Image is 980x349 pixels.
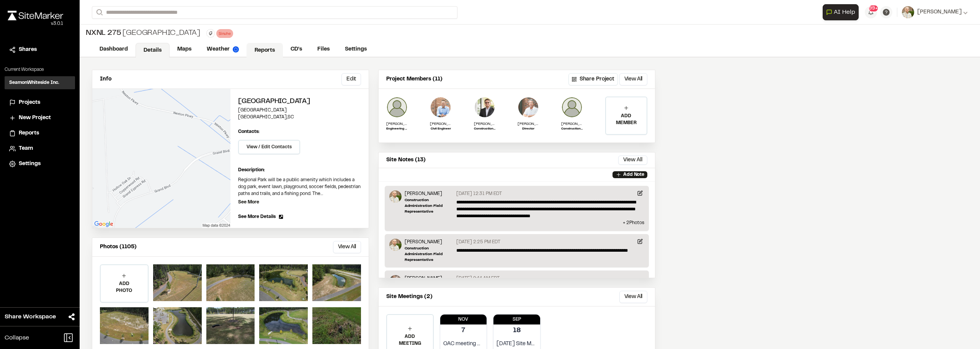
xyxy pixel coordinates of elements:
p: See More [238,199,259,206]
img: Sinuhe Perez [389,190,402,203]
span: Collapse [5,333,29,342]
button: View All [619,291,647,303]
span: New Project [19,114,51,122]
h3: SeamonWhiteside Inc. [9,79,59,86]
button: Edit Tags [206,29,215,38]
a: Dashboard [92,42,136,57]
a: Files [310,42,337,57]
button: Open AI Assistant [823,4,859,20]
img: precipai.png [233,46,239,52]
p: ADD MEETING [387,333,433,347]
img: Donald Jones [389,275,402,287]
div: Oh geez...please don't... [8,20,63,27]
img: User [902,6,914,18]
p: Civil Engineer [430,127,451,131]
p: [DATE] 9:44 AM EDT [456,275,500,282]
span: [PERSON_NAME] [917,8,962,16]
p: + 2 Photo s [389,220,644,226]
p: ADD MEMBER [606,113,647,126]
p: Project Members (11) [386,75,443,84]
span: Share Workspace [5,312,56,321]
span: 99+ [869,5,878,12]
a: Projects [9,98,70,107]
span: Reports [19,129,39,138]
a: Settings [9,160,70,168]
p: [DATE] 2:25 PM EDT [456,239,500,246]
p: [PERSON_NAME] [386,121,408,127]
p: Info [100,75,111,84]
a: Shares [9,46,70,54]
p: Contacts: [238,128,260,135]
button: 99+ [865,6,877,18]
p: 18 [513,326,521,336]
p: Description: [238,167,361,174]
p: Construction manager [561,127,583,131]
p: [DATE] 12:31 PM EDT [456,190,502,197]
p: Sep [493,316,540,323]
p: Photos (1105) [100,243,137,251]
span: Shares [19,46,37,54]
a: Settings [337,42,374,57]
button: View / Edit Contacts [238,140,300,154]
h2: [GEOGRAPHIC_DATA] [238,97,361,107]
p: [PERSON_NAME] [561,121,583,127]
p: Construction Admin Field Representative II [474,127,495,131]
a: Details [136,43,170,57]
a: Weather [199,42,247,57]
span: NXNL 275 [86,28,121,39]
button: [PERSON_NAME] [902,6,968,18]
img: Sinuhe Perez [389,239,402,251]
span: See More Details [238,213,276,220]
p: Construction Administration Field Representative [405,197,453,215]
p: [PERSON_NAME] [405,239,453,246]
button: View All [619,73,647,85]
a: CD's [283,42,310,57]
img: Jared holland [561,97,583,118]
span: AI Help [834,8,855,17]
p: [PERSON_NAME] [518,121,539,127]
p: [PERSON_NAME] [430,121,451,127]
p: [DATE] Site Meeting Notes [497,340,537,348]
div: Open AI Assistant [823,4,862,20]
a: New Project [9,114,70,122]
img: Robert Gaskins [386,97,408,118]
p: Add Note [623,171,644,178]
button: View All [618,156,647,165]
button: Share Project [568,73,618,85]
p: Engineering Field Coordinator [386,127,408,131]
img: Donald Jones [518,97,539,118]
button: Search [92,6,106,19]
a: Team [9,144,70,153]
p: Nov [440,316,487,323]
p: 7 [461,326,465,336]
img: Landon Messal [430,97,451,118]
p: [GEOGRAPHIC_DATA] , SC [238,114,361,121]
p: [PERSON_NAME] [474,121,495,127]
p: [PERSON_NAME] [405,275,442,282]
p: Director [518,127,539,131]
span: Settings [19,160,41,168]
p: OAC meeting with [PERSON_NAME] [443,340,484,348]
p: [GEOGRAPHIC_DATA] [238,107,361,114]
p: Construction Administration Field Representative [405,246,453,263]
p: Regional Park will be a public amenity which includes a dog park, event lawn, playground, soccer ... [238,177,361,197]
p: [PERSON_NAME] [405,190,453,197]
button: Edit [341,73,361,85]
p: Site Notes (13) [386,156,426,164]
button: View All [333,241,361,253]
div: [GEOGRAPHIC_DATA] [86,28,200,39]
a: Reports [9,129,70,138]
img: Colin Brown [474,97,495,118]
p: Current Workspace [5,66,75,73]
span: Projects [19,98,40,107]
p: ADD PHOTO [101,280,148,294]
span: Team [19,144,33,153]
p: Site Meetings (2) [386,293,433,301]
a: Maps [170,42,199,57]
div: Sinuhe [216,29,233,38]
img: rebrand.png [8,11,63,20]
a: Reports [247,43,283,57]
